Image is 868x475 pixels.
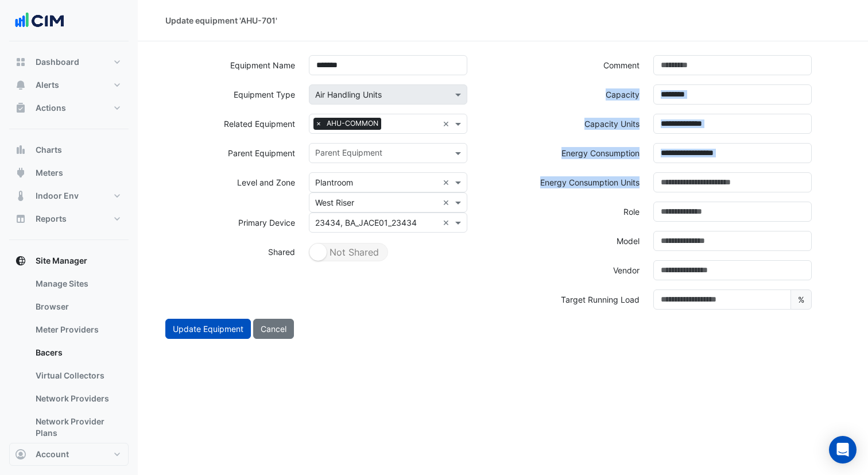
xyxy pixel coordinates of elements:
[36,102,66,114] span: Actions
[15,190,26,202] app-icon: Indoor Env
[26,364,129,387] a: Virtual Collectors
[165,319,251,339] button: Update Equipment
[324,118,381,129] span: AHU-COMMON
[613,260,640,280] label: Vendor
[9,184,129,207] button: Indoor Env
[224,114,295,134] label: Related Equipment
[790,289,812,310] span: %
[9,51,129,74] button: Dashboard
[9,74,129,96] button: Alerts
[238,213,295,233] label: Primary Device
[15,213,26,225] app-icon: Reports
[623,202,640,222] label: Role
[15,255,26,267] app-icon: Site Manager
[36,79,59,91] span: Alerts
[9,96,129,119] button: Actions
[443,196,452,208] span: Clear
[26,341,129,364] a: Bacers
[443,176,452,188] span: Clear
[234,84,295,105] label: Equipment Type
[36,167,63,179] span: Meters
[9,443,129,466] button: Account
[36,144,62,156] span: Charts
[268,242,295,262] label: Shared
[26,272,129,295] a: Manage Sites
[9,207,129,230] button: Reports
[237,172,295,192] label: Level and Zone
[313,118,324,129] span: ×
[302,242,474,271] div: Equipment with parent or descendant cannot be shared.
[253,319,294,339] button: Cancel
[443,118,452,130] span: Clear
[606,84,640,105] label: Capacity
[617,231,640,251] label: Model
[443,217,452,229] span: Clear
[9,249,129,272] button: Site Manager
[15,102,26,114] app-icon: Actions
[36,449,69,460] span: Account
[15,56,26,68] app-icon: Dashboard
[15,144,26,156] app-icon: Charts
[540,172,640,192] label: Energy Consumption Units
[26,295,129,318] a: Browser
[829,436,857,464] div: Open Intercom Messenger
[584,114,640,134] label: Capacity Units
[15,79,26,91] app-icon: Alerts
[561,289,640,310] label: Target Running Load
[26,387,129,410] a: Network Providers
[36,255,87,267] span: Site Manager
[9,138,129,161] button: Charts
[228,143,295,163] label: Parent Equipment
[230,55,295,75] label: Equipment Name
[603,55,640,75] label: Comment
[36,190,79,202] span: Indoor Env
[309,84,467,105] app-ace-select: The equipment type cannot be modified as this equipment has favourites
[26,318,129,341] a: Meter Providers
[36,213,67,225] span: Reports
[36,56,79,68] span: Dashboard
[15,167,26,179] app-icon: Meters
[14,9,65,32] img: Company Logo
[561,143,640,163] label: Energy Consumption
[165,14,277,26] div: Update equipment 'AHU-701'
[9,161,129,184] button: Meters
[26,410,129,445] a: Network Provider Plans
[313,146,382,161] div: Parent Equipment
